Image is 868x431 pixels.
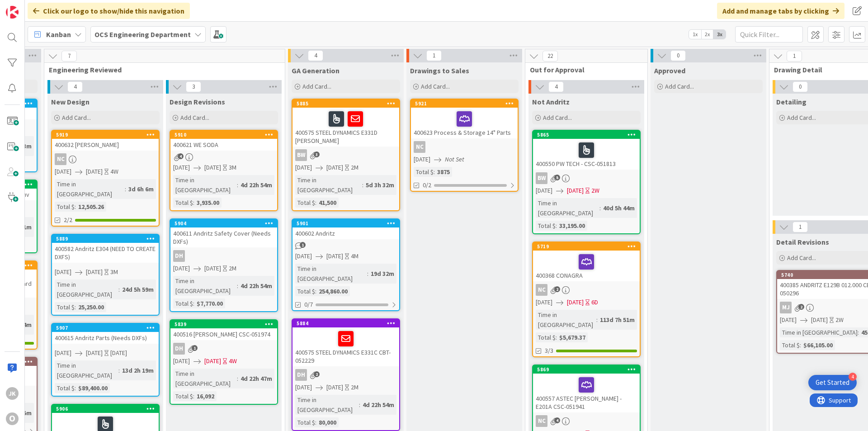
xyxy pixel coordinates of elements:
div: 5904400611 Andritz Safety Cover (Needs DXFs) [170,219,277,247]
span: Add Card... [787,254,816,262]
div: 400623 Process & Storage 14" Parts [411,108,518,138]
span: : [359,400,360,410]
div: Time in [GEOGRAPHIC_DATA] [536,310,596,330]
div: 5901 [297,220,399,227]
div: 5901 [292,219,399,227]
span: Add Card... [543,114,572,122]
a: 5919400632 [PERSON_NAME]NC[DATE][DATE]4WTime in [GEOGRAPHIC_DATA]:3d 6h 6mTotal $:12,505.262/2 [51,130,160,227]
div: Time in [GEOGRAPHIC_DATA] [780,327,858,337]
div: 5884 [292,319,399,327]
div: Total $ [173,391,193,401]
span: [DATE] [55,167,71,176]
span: Drawings to Sales [410,66,469,75]
div: 3,935.00 [194,198,222,208]
div: 5921400623 Process & Storage 14" Parts [411,99,518,138]
div: DH [170,250,277,262]
div: 254,860.00 [316,286,350,296]
div: Time in [GEOGRAPHIC_DATA] [173,276,237,296]
div: 400632 [PERSON_NAME] [52,139,159,151]
span: 2 [314,371,320,377]
a: 5719400368 CONAGRANC[DATE][DATE]6DTime in [GEOGRAPHIC_DATA]:113d 7h 51mTotal $:$5,679.373/3 [532,242,641,357]
div: NC [533,284,640,296]
div: Total $ [536,221,556,231]
div: 5719400368 CONAGRA [533,242,640,281]
span: 3 [186,81,201,92]
div: Total $ [55,202,75,212]
span: 4 [548,81,564,92]
div: $66,105.00 [801,340,835,350]
span: [DATE] [295,163,312,172]
div: 4d 22h 54m [360,400,396,410]
input: Quick Filter... [735,26,803,43]
div: 2M [351,163,359,172]
span: [DATE] [536,298,552,307]
span: 1 [192,345,198,351]
div: 5865 [537,132,640,138]
div: Time in [GEOGRAPHIC_DATA] [55,279,118,299]
div: Time in [GEOGRAPHIC_DATA] [295,264,367,284]
div: Time in [GEOGRAPHIC_DATA] [295,395,359,415]
span: : [237,281,238,291]
a: 5889400582 Andritz E304 (NEED TO CREATE DXFS)[DATE][DATE]3MTime in [GEOGRAPHIC_DATA]:24d 5h 59mTo... [51,234,160,316]
div: DH [292,369,399,381]
span: Add Card... [787,114,816,122]
div: BW [292,149,399,161]
div: 5884 [297,320,399,327]
span: [DATE] [414,155,430,164]
span: : [556,332,557,342]
div: 5910 [175,132,277,138]
div: 5839 [175,321,277,327]
div: O [6,412,19,425]
a: 5921400623 Process & Storage 14" PartsNC[DATE]Not SetTotal $:38750/2 [410,99,519,192]
span: [DATE] [204,163,221,172]
span: : [193,298,194,308]
div: 5885 [297,100,399,107]
div: 4d 22h 47m [238,374,274,384]
span: : [118,284,120,294]
span: New Design [51,97,90,106]
div: 5885400575 STEEL DYNAMICS E331D [PERSON_NAME] [292,99,399,147]
span: 4 [308,50,323,61]
a: 5901400602 Andritz[DATE][DATE]4MTime in [GEOGRAPHIC_DATA]:19d 32mTotal $:254,860.000/7 [292,218,400,311]
div: 5869400557 ASTEC [PERSON_NAME] - E201A CSC-051941 [533,365,640,412]
div: NC [52,153,159,165]
span: [DATE] [204,356,221,366]
div: 2M [351,383,359,392]
div: Time in [GEOGRAPHIC_DATA] [536,198,599,218]
span: : [367,269,368,279]
div: 4d 22h 54m [238,180,274,190]
span: 1 [787,51,802,62]
div: BW [536,172,547,184]
div: 2M [229,264,236,273]
span: [DATE] [780,315,797,325]
span: : [193,391,194,401]
span: 3 [314,152,320,157]
div: 2W [591,186,599,195]
div: Click our logo to show/hide this navigation [28,3,190,19]
div: 400575 STEEL DYNAMICS E331C CBT-052229 [292,327,399,366]
div: 400602 Andritz [292,227,399,239]
span: 3/3 [545,346,553,355]
span: Add Card... [665,82,694,90]
span: [DATE] [173,163,190,172]
div: 5921 [411,99,518,108]
span: : [193,198,194,208]
span: : [75,302,76,312]
div: 5889400582 Andritz E304 (NEED TO CREATE DXFS) [52,235,159,263]
div: 5885 [292,99,399,108]
div: DH [173,250,185,262]
div: 5910 [170,131,277,139]
div: 12,505.26 [76,202,106,212]
div: 400575 STEEL DYNAMICS E331D [PERSON_NAME] [292,108,399,147]
span: [DATE] [567,186,584,195]
span: [DATE] [295,383,312,392]
div: 4W [110,167,118,176]
div: NC [55,153,66,165]
span: [DATE] [326,383,343,392]
div: 19d 32m [368,269,396,279]
span: [DATE] [326,251,343,261]
span: [DATE] [295,251,312,261]
div: DH [170,343,277,355]
div: Total $ [173,298,193,308]
a: 5865400550 PW TECH - CSC-051813BW[DATE][DATE]2WTime in [GEOGRAPHIC_DATA]:40d 5h 44mTotal $:33,195.00 [532,130,641,234]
